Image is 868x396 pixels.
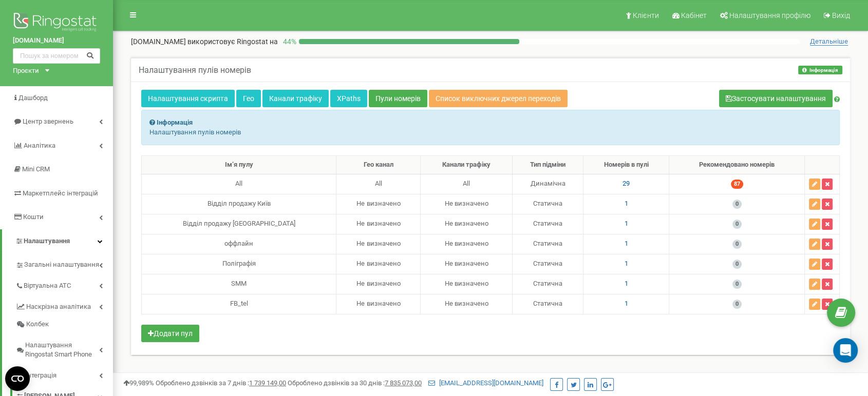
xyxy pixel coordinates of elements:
a: Колбек [15,315,113,333]
a: Налаштування [2,229,113,253]
span: 29 [622,180,630,187]
a: Список виключних джерел переходів [429,90,568,107]
td: Статична [512,234,583,254]
u: 1 739 149,00 [249,379,286,387]
p: 44 % [278,36,299,47]
span: Налаштування Ringostat Smart Phone [25,341,99,360]
span: Інтеграція [25,371,56,381]
td: Не визначено [421,234,512,254]
a: Налаштування Ringostat Smart Phone [15,333,113,364]
th: Рекомендовано номерів [669,156,805,174]
span: 1 [625,300,628,307]
span: Маркетплейс інтеграцій [23,189,98,197]
span: Аналiтика [24,142,55,149]
strong: Інформація [157,118,193,126]
th: Канали трафіку [421,156,512,174]
td: Не визначено [421,254,512,274]
th: Гео канал [336,156,421,174]
span: Детальніше [810,37,848,46]
a: Налаштування скрипта [141,90,235,107]
td: Не визначено [336,214,421,234]
u: 7 835 073,00 [385,379,422,387]
td: Не визначено [336,234,421,254]
span: 0 [732,280,742,289]
span: Налаштування [24,237,70,245]
button: Додати пул [141,325,199,342]
span: Наскрізна аналітика [26,302,91,312]
span: 1 [625,200,628,207]
td: Динамічна [512,174,583,194]
span: 1 [625,260,628,267]
th: Тип підміни [512,156,583,174]
span: 0 [732,220,742,229]
span: Клієнти [633,11,659,19]
td: Не визначено [336,194,421,214]
div: FB_tel [146,299,332,309]
span: Оброблено дзвінків за 30 днів : [288,379,422,387]
span: Налаштування профілю [729,11,810,19]
td: Статична [512,274,583,294]
div: Проєкти [13,66,39,76]
div: All [146,179,332,189]
span: Віртуальна АТС [24,281,71,291]
div: Відділ продажу [GEOGRAPHIC_DATA] [146,219,332,229]
span: Дашборд [18,94,48,102]
span: Кабінет [681,11,707,19]
td: Статична [512,254,583,274]
a: Гео [236,90,261,107]
td: Не визначено [421,194,512,214]
td: Не визначено [336,254,421,274]
span: Загальні налаштування [24,260,99,270]
span: використовує Ringostat на [187,37,278,46]
div: Поліграфія [146,259,332,269]
td: Статична [512,294,583,314]
span: Вихід [832,11,850,19]
a: [EMAIL_ADDRESS][DOMAIN_NAME] [428,379,543,387]
th: Ім‘я пулу [142,156,336,174]
div: оффлайн [146,239,332,249]
p: [DOMAIN_NAME] [131,36,278,47]
th: Номерів в пулі [583,156,669,174]
p: Налаштування пулів номерів [149,128,832,137]
td: Статична [512,214,583,234]
span: 0 [732,200,742,209]
span: Колбек [26,320,49,329]
span: 1 [625,240,628,247]
div: SMM [146,279,332,289]
a: Віртуальна АТС [15,274,113,295]
span: Центр звернень [23,117,73,125]
a: Інтеграція [15,364,113,385]
button: Open CMP widget [5,366,30,391]
a: Загальні налаштування [15,253,113,274]
span: 1 [625,280,628,287]
td: All [421,174,512,194]
span: Mini CRM [22,165,50,173]
button: Застосувати налаштування [719,90,833,107]
a: Пули номерів [369,90,427,107]
a: Канали трафіку [262,90,329,107]
span: Кошти [23,213,44,221]
span: 0 [732,300,742,309]
span: 87 [731,180,743,189]
a: [DOMAIN_NAME] [13,36,100,46]
td: Не визначено [421,274,512,294]
button: Інформація [798,66,842,74]
span: 99,989% [123,379,154,387]
a: XPaths [330,90,367,107]
td: All [336,174,421,194]
a: Наскрізна аналітика [15,295,113,316]
td: Статична [512,194,583,214]
span: 0 [732,240,742,249]
div: Open Intercom Messenger [833,338,858,363]
td: Не визначено [421,214,512,234]
img: Ringostat logo [13,10,100,36]
td: Не визначено [421,294,512,314]
input: Пошук за номером [13,48,100,64]
td: Не визначено [336,294,421,314]
div: Відділ продажу Київ [146,199,332,209]
span: 0 [732,260,742,269]
td: Не визначено [336,274,421,294]
h5: Налаштування пулів номерів [139,66,251,75]
span: Оброблено дзвінків за 7 днів : [156,379,286,387]
span: 1 [625,220,628,227]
